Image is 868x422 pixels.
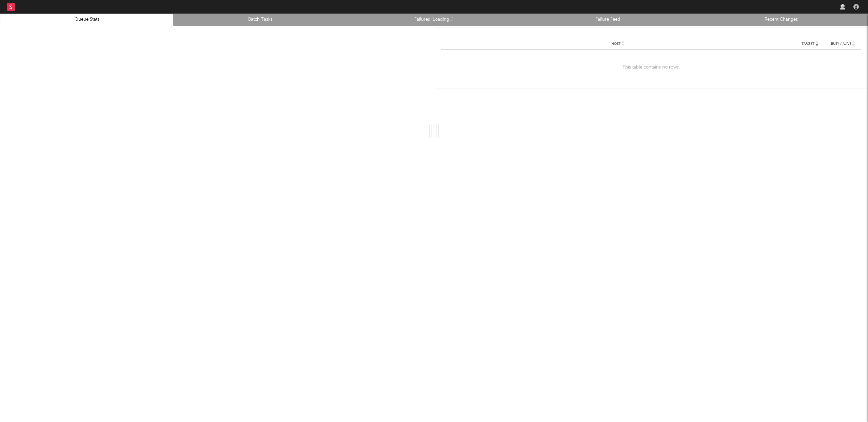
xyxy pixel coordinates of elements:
[4,16,170,24] a: Queue Stats
[351,16,517,24] a: Failures (Loading...)
[611,42,620,46] span: Host
[177,16,343,24] a: Batch Tasks
[802,42,814,46] span: Target
[525,16,691,24] a: Failure Feed
[698,16,864,24] a: Recent Changes
[441,50,861,85] div: This table contains no rows.
[831,42,851,46] span: Busy / Alive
